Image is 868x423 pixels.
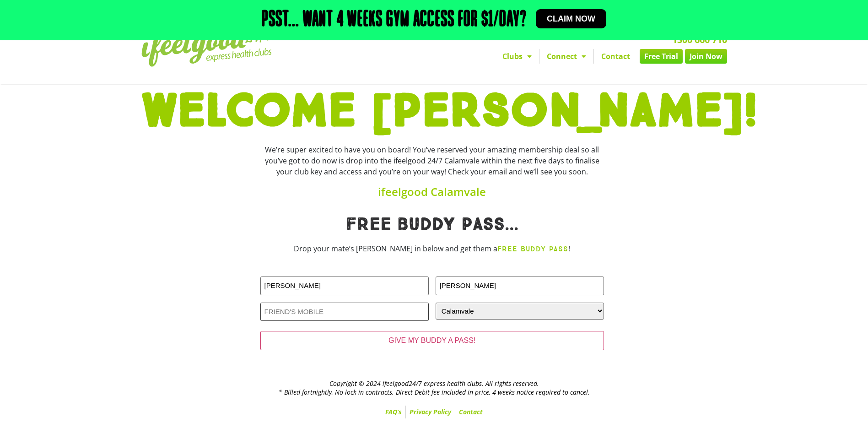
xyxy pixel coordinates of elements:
[406,406,455,418] a: Privacy Policy
[262,9,527,31] h2: Psst... Want 4 weeks gym access for $1/day?
[260,277,429,295] input: FRIEND'S NAME
[497,244,568,253] strong: FREE BUDDY PASS
[350,49,727,64] nav: Menu
[141,380,727,396] h2: Copyright © 2024 ifeelgood24/7 express health clubs. All rights reserved. * Billed fortnightly, N...
[547,15,595,23] span: Claim now
[594,49,637,64] a: Contact
[536,9,606,28] a: Claim now
[141,88,727,135] h1: WELCOME [PERSON_NAME]!
[436,277,604,295] input: FRIEND'S EMAIL
[685,49,727,64] a: Join Now
[640,49,683,64] a: Free Trial
[495,49,539,64] a: Clubs
[539,49,593,64] a: Connect
[260,303,429,321] input: FRIEND'S MOBILE
[260,186,604,197] h4: ifeelgood Calamvale
[260,243,604,255] p: Drop your mate’s [PERSON_NAME] in below and get them a !
[260,144,604,177] div: We’re super excited to have you on board! You’ve reserved your amazing membership deal so all you...
[382,406,405,418] a: FAQ’s
[260,216,604,234] h1: Free Buddy pass...
[455,406,486,418] a: Contact
[141,406,727,418] nav: Menu
[260,331,604,350] input: GIVE MY BUDDY A PASS!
